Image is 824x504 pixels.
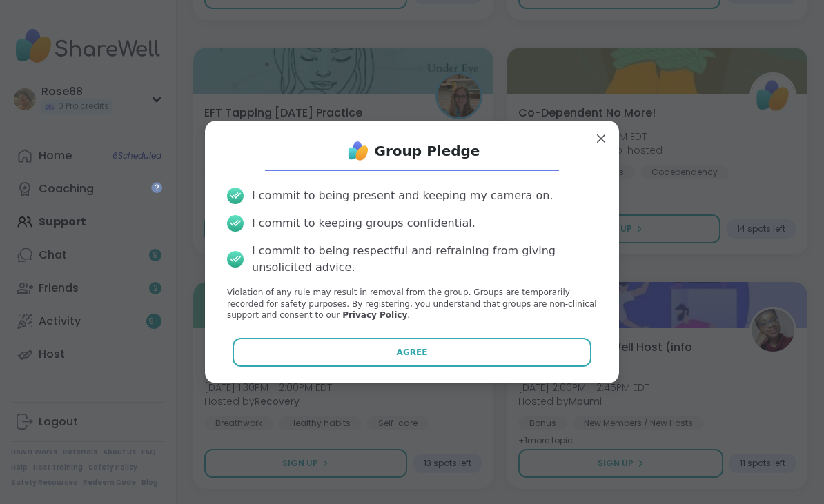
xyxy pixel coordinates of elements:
p: Violation of any rule may result in removal from the group. Groups are temporarily recorded for s... [227,287,597,321]
iframe: Spotlight [151,182,162,193]
span: Agree [397,346,428,359]
div: I commit to keeping groups confidential. [252,215,475,232]
div: I commit to being respectful and refraining from giving unsolicited advice. [252,243,597,276]
h1: Group Pledge [375,141,480,161]
button: Agree [233,338,592,367]
div: I commit to being present and keeping my camera on. [252,188,553,204]
a: Privacy Policy [342,310,407,320]
img: ShareWell Logo [344,137,372,165]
